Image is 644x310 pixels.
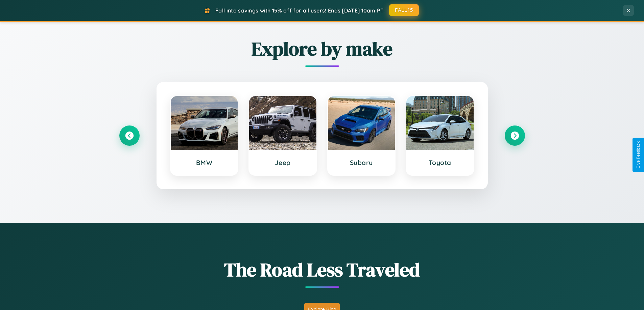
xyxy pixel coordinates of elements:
[215,7,385,14] span: Fall into savings with 15% off for all users! Ends [DATE] 10am PT.
[335,159,388,167] h3: Subaru
[389,4,419,16] button: FALL15
[119,36,525,62] h2: Explore by make
[636,141,641,169] div: Give Feedback
[413,159,467,167] h3: Toyota
[177,159,231,167] h3: BMW
[119,257,525,283] h1: The Road Less Traveled
[256,159,310,167] h3: Jeep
